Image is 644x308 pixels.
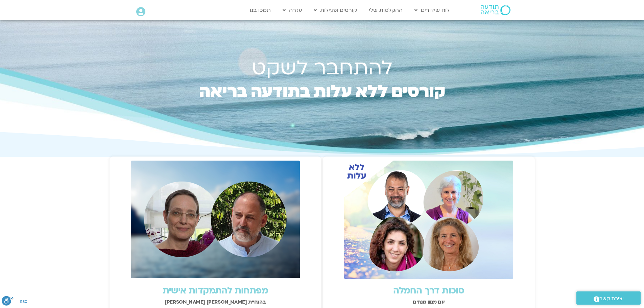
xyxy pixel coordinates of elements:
span: יצירת קשר [599,294,624,303]
a: עזרה [279,4,305,17]
h1: להתחבר לשקט [185,59,459,77]
a: ההקלטות שלי [365,4,406,17]
h2: בהנחיית [PERSON_NAME] [PERSON_NAME] [113,299,318,305]
a: לוח שידורים [411,4,453,17]
a: מפתחות להתמקדות אישית [163,285,268,297]
img: תודעה בריאה [481,5,510,15]
a: סוכות דרך החמלה [393,285,464,297]
a: יצירת קשר [576,291,641,305]
a: קורסים ופעילות [310,4,360,17]
a: תמכו בנו [246,4,274,17]
h2: עם מגוון מנחים [326,299,531,305]
h2: קורסים ללא עלות בתודעה בריאה [185,84,459,115]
